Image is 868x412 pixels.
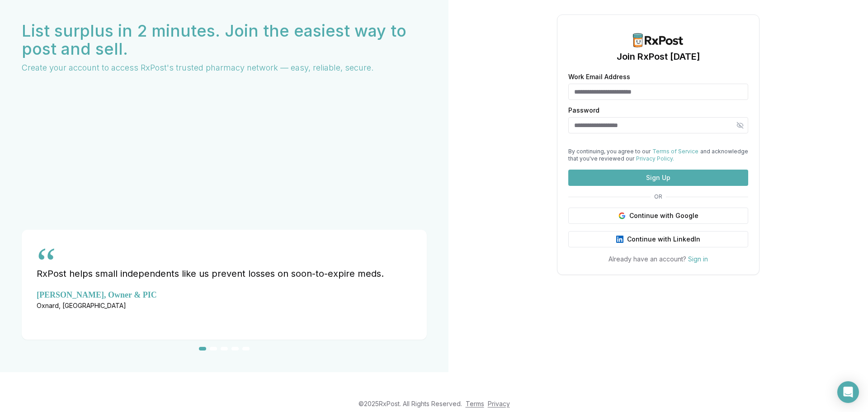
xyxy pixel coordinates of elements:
a: Privacy [488,400,510,407]
img: RxPost Logo [629,33,687,47]
div: Open Intercom Messenger [837,381,859,403]
div: “ [37,241,56,284]
span: Already have an account? [609,255,686,263]
div: [PERSON_NAME], Owner & PIC [37,289,412,301]
span: OR [651,193,666,200]
a: Privacy Policy. [636,155,674,162]
button: Continue with LinkedIn [568,231,748,247]
a: Terms of Service [652,148,698,155]
label: Work Email Address [568,74,748,80]
h1: Join RxPost [DATE] [617,50,700,63]
div: Oxnard, [GEOGRAPHIC_DATA] [37,301,412,310]
img: Google [618,212,626,219]
button: Continue with Google [568,208,748,224]
p: Create your account to access RxPost's trusted pharmacy network — easy, reliable, secure. [22,62,427,74]
a: Sign in [688,255,708,263]
button: Sign Up [568,170,748,186]
h2: List surplus in 2 minutes. Join the easiest way to post and sell. [22,22,427,58]
a: Terms [466,400,484,407]
button: Hide password [732,117,748,133]
img: LinkedIn [616,236,623,243]
blockquote: RxPost helps small independents like us prevent losses on soon-to-expire meds. [37,248,412,281]
div: By continuing, you agree to our and acknowledge that you've reviewed our [568,148,748,162]
label: Password [568,107,748,114]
